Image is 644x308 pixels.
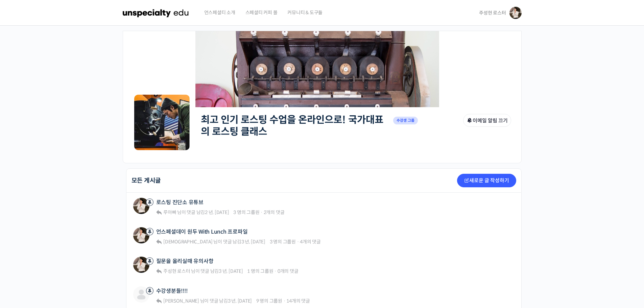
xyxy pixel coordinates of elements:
[156,199,204,206] a: 로스팅 진단소 유튜브
[233,209,259,215] span: 3 명의 그룹원
[163,298,199,304] span: [PERSON_NAME]
[260,209,263,215] span: ·
[219,268,243,274] a: 3 년, [DATE]
[132,177,161,184] h2: 모든 게시글
[393,117,418,124] span: 수강생 그룹
[270,239,296,245] span: 3 명의 그룹원
[162,298,252,304] span: 님이 댓글 남김
[162,209,176,215] a: 루아빠
[162,298,199,304] a: [PERSON_NAME]
[278,268,299,274] span: 0개의 댓글
[163,209,176,215] span: 루아빠
[228,298,252,304] a: 3 년, [DATE]
[133,94,191,151] img: Group logo of 최고 인기 로스팅 수업을 온라인으로! 국가대표의 로스팅 클래스
[256,298,282,304] span: 9 명의 그룹원
[156,229,248,235] a: 언스페셜데이 원두 With Lunch 프로파일
[283,298,286,304] span: ·
[457,174,516,187] a: 새로운 글 작성하기
[247,268,273,274] span: 1 명의 그룹원
[162,268,243,274] span: 님이 댓글 남김
[162,268,190,274] a: 주성현 로스터
[274,268,277,274] span: ·
[205,209,229,215] a: 2 년, [DATE]
[162,239,212,245] a: [DEMOGRAPHIC_DATA]
[201,114,383,138] a: 최고 인기 로스팅 수업을 온라인으로! 국가대표의 로스팅 클래스
[241,239,265,245] a: 3 년, [DATE]
[463,114,511,127] button: 이메일 알림 끄기
[162,209,229,215] span: 님이 댓글 남김
[156,258,214,264] a: 질문을 올리실때 유의사항
[286,298,310,304] span: 14개의 댓글
[297,239,299,245] span: ·
[479,10,506,16] span: 주성현 로스터
[162,239,265,245] span: 님이 댓글 남김
[156,288,188,294] a: 수강생분들!!!!
[163,239,213,245] span: [DEMOGRAPHIC_DATA]
[300,239,321,245] span: 4개의 댓글
[264,209,285,215] span: 2개의 댓글
[163,268,190,274] span: 주성현 로스터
